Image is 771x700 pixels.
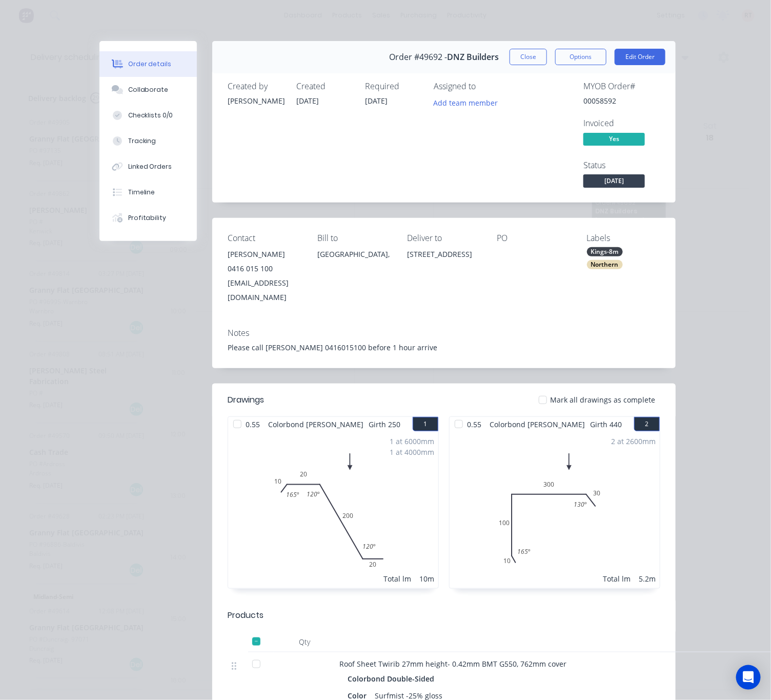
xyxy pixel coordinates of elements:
[407,233,480,243] div: Deliver to
[228,95,284,106] div: [PERSON_NAME]
[383,573,411,584] div: Total lm
[365,82,421,91] div: Required
[228,394,264,406] div: Drawings
[317,233,391,243] div: Bill to
[241,417,264,432] span: 0.55
[583,174,645,187] span: [DATE]
[228,609,263,622] div: Products
[228,342,660,353] div: Please call [PERSON_NAME] 0416015100 before 1 hour arrive
[434,82,536,91] div: Assigned to
[296,96,319,106] span: [DATE]
[390,447,434,457] div: 1 at 4000mm
[510,49,547,65] button: Close
[348,671,438,686] div: Colorbond Double-Sided
[583,118,660,128] div: Invoiced
[450,432,660,588] div: 01010030030130º165º2 at 2600mmTotal lm5.2m
[99,154,197,179] button: Linked Orders
[590,417,622,432] span: Girth 440
[615,49,665,65] button: Edit Order
[485,417,589,432] span: Colorbond [PERSON_NAME]
[634,417,660,431] button: 2
[128,85,169,94] div: Collaborate
[296,82,353,91] div: Created
[128,213,167,223] div: Profitability
[128,162,172,171] div: Linked Orders
[228,328,660,338] div: Notes
[99,128,197,154] button: Tracking
[603,573,631,584] div: Total lm
[99,51,197,77] button: Order details
[228,233,301,243] div: Contact
[274,632,335,652] div: Qty
[264,417,368,432] span: Colorbond [PERSON_NAME]
[407,247,480,280] div: [STREET_ADDRESS]
[389,52,447,62] span: Order #49692 -
[447,52,499,62] span: DNZ Builders
[365,96,388,106] span: [DATE]
[497,233,571,243] div: PO
[128,188,155,197] div: Timeline
[583,174,645,190] button: [DATE]
[128,111,173,120] div: Checklists 0/0
[736,665,761,690] div: Open Intercom Messenger
[390,436,434,447] div: 1 at 6000mm
[228,432,438,588] div: 0102020020165º120º120º1 at 6000mm1 at 4000mmTotal lm10m
[434,95,503,109] button: Add team member
[99,77,197,103] button: Collaborate
[128,136,156,146] div: Tracking
[583,95,660,106] div: 00058592
[128,59,172,69] div: Order details
[587,247,623,256] div: Kings-8m
[228,262,301,276] div: 0416 015 100
[99,179,197,205] button: Timeline
[583,161,660,170] div: Status
[463,417,485,432] span: 0.55
[419,573,434,584] div: 10m
[413,417,438,431] button: 1
[587,233,660,243] div: Labels
[317,247,391,262] div: [GEOGRAPHIC_DATA],
[228,247,301,262] div: [PERSON_NAME]
[339,659,566,669] span: Roof Sheet Twirib 27mm height- 0.42mm BMT G550, 762mm cover
[555,49,606,65] button: Options
[407,247,480,262] div: [STREET_ADDRESS]
[428,95,503,109] button: Add team member
[583,82,660,91] div: MYOB Order #
[369,417,400,432] span: Girth 250
[99,103,197,128] button: Checklists 0/0
[611,436,656,447] div: 2 at 2600mm
[317,247,391,280] div: [GEOGRAPHIC_DATA],
[99,205,197,231] button: Profitability
[583,133,645,146] span: Yes
[228,276,301,305] div: [EMAIL_ADDRESS][DOMAIN_NAME]
[228,82,284,91] div: Created by
[587,260,623,269] div: Northern
[550,394,655,405] span: Mark all drawings as complete
[639,573,656,584] div: 5.2m
[228,247,301,305] div: [PERSON_NAME]0416 015 100[EMAIL_ADDRESS][DOMAIN_NAME]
